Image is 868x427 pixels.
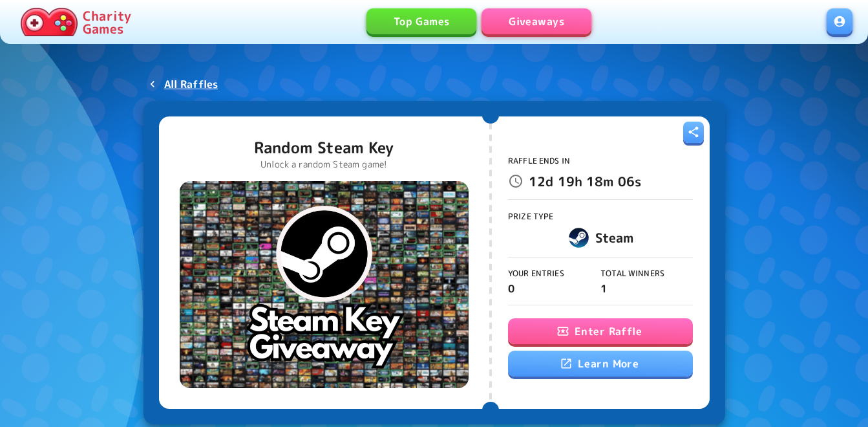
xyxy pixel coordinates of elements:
[254,137,394,158] p: Random Steam Key
[508,268,564,279] span: Your Entries
[83,9,131,35] p: Charity Games
[366,8,476,34] a: Top Games
[254,158,394,171] p: Unlock a random Steam game!
[482,8,591,34] a: Giveaways
[180,181,469,388] img: Random Steam Key
[21,8,78,36] img: Charity.Games
[508,281,600,296] p: 0
[508,211,554,222] span: Prize Type
[529,171,641,192] p: 12d 19h 18m 06s
[600,281,693,296] p: 1
[508,318,693,344] button: Enter Raffle
[508,351,693,377] a: Learn More
[600,268,664,279] span: Total Winners
[16,5,136,39] a: Charity Games
[164,76,218,92] p: All Raffles
[595,227,634,248] h6: Steam
[143,72,224,96] a: All Raffles
[508,155,570,166] span: Raffle Ends In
